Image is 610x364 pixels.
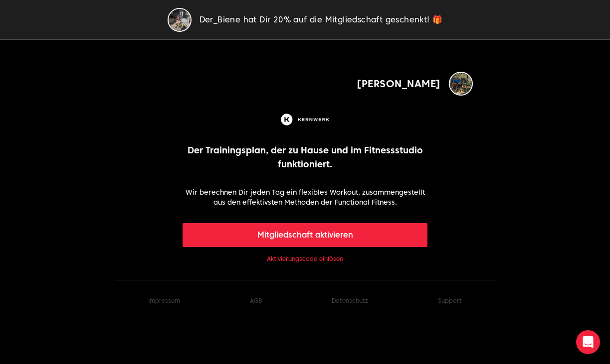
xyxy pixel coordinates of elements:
[267,255,343,263] a: Aktivierungscode einlösen
[183,187,427,207] p: Wir berechnen Dir jeden Tag ein flexibles Workout, zusammengestellt aus den effektivsten Methoden...
[183,143,427,171] p: Der Trainingsplan, der zu Hause und im Fitnessstudio funktioniert.
[200,14,443,26] p: Der_Biene hat Dir 20% auf die Mitgliedschaft geschenkt! 🎁
[279,112,332,127] img: Kernwerk®
[449,72,473,96] img: Thomas
[332,297,368,304] a: Datenschutz
[168,8,192,32] img: Der_Biene
[148,297,180,304] a: Impressum
[576,330,600,354] div: Open Intercom Messenger
[357,72,473,96] button: [PERSON_NAME]
[183,223,427,247] button: Mitgliedschaft aktivieren
[438,297,462,305] button: Support
[357,77,441,91] span: [PERSON_NAME]
[250,297,262,304] a: AGB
